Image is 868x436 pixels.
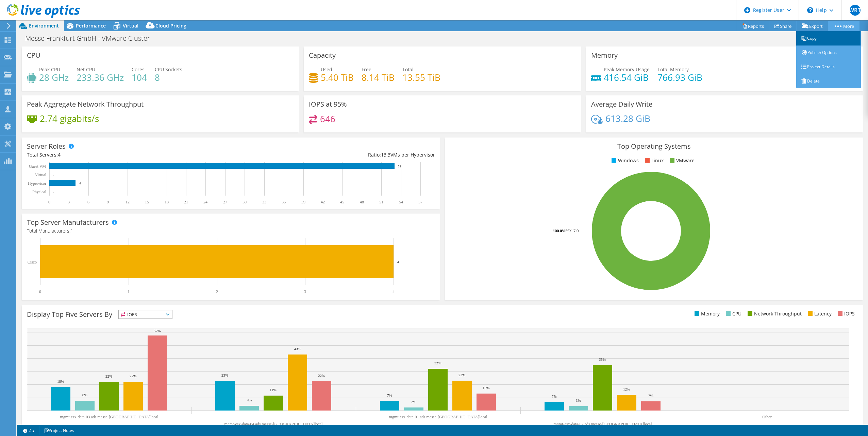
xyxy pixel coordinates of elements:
text: mgmt-esx-data-03.ads.messe-[GEOGRAPHIC_DATA]local [60,415,159,419]
h3: CPU [27,52,40,59]
text: 54 [399,200,403,204]
h3: Top Server Manufacturers [27,219,109,226]
text: 53 [398,165,401,168]
text: 8% [82,393,87,397]
text: 24 [203,200,207,204]
text: Other [762,415,771,419]
text: 18 [165,200,169,204]
text: 48 [360,200,364,204]
li: Windows [610,157,639,164]
span: Total [402,66,414,73]
span: Net CPU [77,66,95,73]
text: 36 [282,200,286,204]
span: Cores [132,66,145,73]
text: 6 [87,200,89,204]
a: Copy [796,31,861,46]
text: 18% [57,379,64,383]
text: 7% [387,393,392,397]
a: Export [797,21,828,31]
text: 32% [434,361,441,365]
text: Cisco [28,260,37,265]
text: 9 [107,200,109,204]
div: Ratio: VMs per Hypervisor [231,151,435,159]
text: 23% [221,373,228,377]
h4: 613.28 GiB [605,115,650,122]
h3: Peak Aggregate Network Throughput [27,101,144,108]
li: CPU [724,310,741,317]
text: Virtual [35,172,47,177]
h4: 5.40 TiB [321,74,354,81]
span: Cloud Pricing [155,22,186,29]
text: 27 [223,200,227,204]
span: IOPS [119,310,172,319]
span: Total Memory [657,66,689,73]
text: mgmt-esx-data-04.ads.messe-[GEOGRAPHIC_DATA]local [224,422,323,426]
text: 22% [105,374,112,378]
text: mgmt-esx-data-01.ads.messe-[GEOGRAPHIC_DATA]local [389,415,488,419]
h4: 28 GHz [39,74,69,81]
span: 1 [70,228,73,234]
span: CPU Sockets [155,66,182,73]
h4: 766.93 GiB [657,74,702,81]
h4: 233.36 GHz [77,74,124,81]
span: Environment [29,22,59,29]
span: Free [362,66,371,73]
h4: 104 [132,74,147,81]
text: 33 [262,200,266,204]
a: Delete [796,74,861,88]
text: 35% [599,357,606,361]
h3: IOPS at 95% [309,101,347,108]
a: 2 [18,426,39,435]
tspan: 100.0% [553,228,565,233]
h4: 646 [320,115,335,123]
text: mgmt-esx-data-02.ads.messe-[GEOGRAPHIC_DATA]local [554,422,652,426]
a: More [828,21,859,31]
span: 13.3 [381,151,390,158]
h4: 8.14 TiB [362,74,395,81]
text: 30 [243,200,247,204]
a: Share [769,21,797,31]
text: 3 [304,289,306,294]
span: Performance [76,22,106,29]
text: Hypervisor [28,181,46,186]
text: 15 [145,200,149,204]
li: Latency [806,310,832,317]
h3: Memory [591,52,618,59]
text: 23% [458,373,465,377]
text: 12% [623,387,630,391]
span: Used [321,66,332,73]
li: VMware [668,157,695,164]
text: 0 [53,190,54,194]
text: 0 [48,200,50,204]
text: 3 [68,200,70,204]
h4: Total Manufacturers: [27,227,435,235]
span: WRT [850,5,861,16]
h4: 2.74 gigabits/s [40,115,99,122]
span: 4 [58,151,61,158]
text: 2 [216,289,218,294]
li: Network Throughput [746,310,802,317]
text: 4 [393,289,395,294]
text: 42 [321,200,325,204]
h3: Average Daily Write [591,101,652,108]
text: 13% [483,386,489,390]
a: Project Details [796,60,861,74]
span: Virtual [123,22,138,29]
text: 0 [39,289,41,294]
text: 22% [318,374,325,378]
text: 11% [270,388,277,392]
text: 12 [126,200,130,204]
text: 3% [576,398,581,402]
text: 39 [301,200,305,204]
h1: Messe Frankfurt GmbH - VMware Cluster [22,35,161,42]
h4: 8 [155,74,182,81]
text: 4 [397,260,399,264]
text: 57 [418,200,422,204]
text: 4 [79,182,81,185]
text: Guest VM [29,164,46,169]
text: 7% [648,394,653,398]
li: IOPS [836,310,855,317]
text: 2% [411,400,416,404]
h3: Server Roles [27,143,66,150]
text: 43% [294,347,301,351]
